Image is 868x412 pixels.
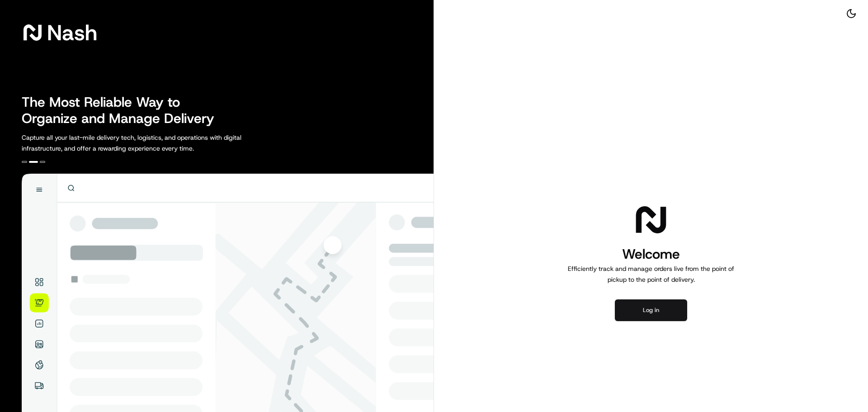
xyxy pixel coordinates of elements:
[47,24,97,42] span: Nash
[564,245,738,263] h1: Welcome
[564,263,738,285] p: Efficiently track and manage orders live from the point of pickup to the point of delivery.
[22,132,282,154] p: Capture all your last-mile delivery tech, logistics, and operations with digital infrastructure, ...
[615,299,687,321] button: Log in
[22,94,224,127] h2: The Most Reliable Way to Organize and Manage Delivery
